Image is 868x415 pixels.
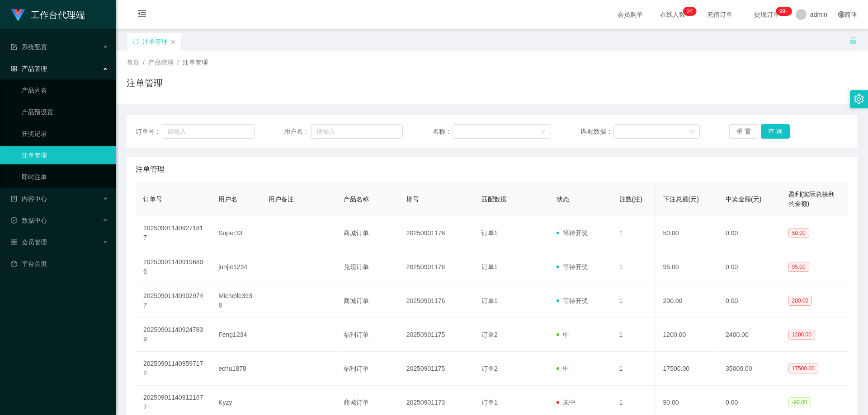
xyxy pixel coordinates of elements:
td: 20250901175 [399,318,474,352]
span: 中 [557,365,569,372]
td: 202509011409271817 [136,216,211,250]
sup: 24 [683,7,696,16]
span: 等待开奖 [557,297,588,304]
td: 1 [612,352,656,386]
td: 福利订单 [336,318,399,352]
span: 订单1 [481,229,498,237]
h1: 注单管理 [127,76,163,90]
td: echu1878 [211,352,261,386]
span: 状态 [557,196,569,203]
input: 请输入 [162,124,254,139]
td: 1 [612,318,656,352]
i: 图标: check-circle-o [11,217,17,224]
span: 等待开奖 [557,263,588,270]
td: 202509011409597172 [136,352,211,386]
span: 内容中心 [11,195,47,202]
span: 产品名称 [344,196,369,203]
i: 图标: table [11,239,17,245]
span: 注数(注) [619,196,642,203]
a: 产品预设置 [22,103,108,121]
i: 图标: down [689,129,694,135]
i: 图标: unlock [849,37,857,45]
td: 福利订单 [336,352,399,386]
td: 0.00 [718,216,781,250]
span: 下注总额(元) [663,196,699,203]
span: 订单1 [481,263,498,270]
td: 17500.00 [656,352,719,386]
i: 图标: close [170,39,176,45]
span: 充值订单 [703,11,737,18]
i: 图标: profile [11,196,17,202]
span: 注单管理 [183,59,208,66]
i: 图标: sync [132,38,139,45]
a: 注单管理 [22,146,108,164]
img: logo.9652507e.png [11,9,25,22]
a: 产品列表 [22,81,108,99]
span: 17500.00 [788,364,818,373]
span: 用户名 [218,196,237,203]
span: 系统配置 [11,43,47,51]
td: 20250901176 [399,284,474,318]
span: 用户名： [284,127,311,136]
td: 1200.00 [656,318,719,352]
a: 图标: dashboard平台首页 [11,255,108,273]
i: 图标: appstore-o [11,65,17,72]
span: 未中 [557,399,576,406]
td: 95.00 [656,250,719,284]
span: 订单1 [481,297,498,304]
td: 兑现订单 [336,250,399,284]
td: 1 [612,250,656,284]
span: 首页 [127,59,139,66]
td: Feng1234 [211,318,261,352]
td: 202509011409196896 [136,250,211,284]
span: 用户备注 [269,196,294,203]
td: 2400.00 [718,318,781,352]
span: 在线人数 [656,11,690,18]
td: 50.00 [656,216,719,250]
span: 95.00 [788,262,809,272]
p: 4 [690,7,693,16]
i: 图标: global [838,11,844,18]
a: 即时注单 [22,168,108,186]
a: 开奖记录 [22,125,108,143]
span: -90.00 [788,397,811,407]
td: Super33 [211,216,261,250]
td: 商城订单 [336,284,399,318]
span: 会员管理 [11,238,47,246]
span: 50.00 [788,228,809,238]
span: 中 [557,331,569,338]
td: 202509011409247839 [136,318,211,352]
span: 1200.00 [788,330,815,340]
div: 注单管理 [142,33,168,50]
span: 注单管理 [136,164,165,175]
span: 等待开奖 [557,229,588,237]
i: 图标: setting [854,94,864,104]
span: 产品管理 [148,59,174,66]
td: 35000.00 [718,352,781,386]
td: 202509011409029747 [136,284,211,318]
td: 20250901176 [399,250,474,284]
td: Michelle3938 [211,284,261,318]
i: 图标: menu-fold [127,0,157,29]
td: 20250901175 [399,352,474,386]
span: 盈利(实际总获利的金额) [788,191,835,207]
span: 匹配数据 [481,196,507,203]
sup: 1047 [776,7,792,16]
span: 订单2 [481,331,498,338]
span: 订单1 [481,399,498,406]
span: 订单号： [136,127,162,136]
p: 2 [687,7,690,16]
button: 重 置 [729,124,758,139]
td: 1 [612,216,656,250]
h1: 工作台代理端 [31,0,85,29]
span: 中奖金额(元) [726,196,761,203]
span: 订单号 [143,196,162,203]
span: 提现订单 [750,11,784,18]
span: 期号 [406,196,419,203]
span: 名称： [433,127,453,136]
a: 工作台代理端 [11,11,85,18]
td: 0.00 [718,284,781,318]
span: / [177,59,179,66]
td: 0.00 [718,250,781,284]
i: 图标: down [540,129,546,135]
